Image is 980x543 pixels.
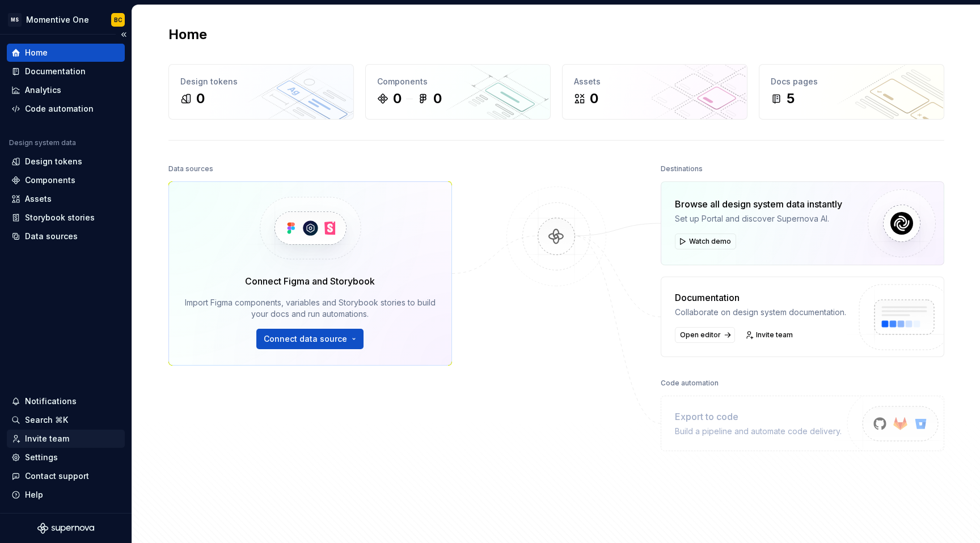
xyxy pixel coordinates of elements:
[25,175,75,186] div: Components
[245,274,375,288] div: Connect Figma and Storybook
[689,237,731,246] span: Watch demo
[675,234,736,249] button: Watch demo
[680,330,721,340] span: Open editor
[7,171,125,189] a: Components
[116,27,132,43] button: Collapse sidebar
[675,327,735,343] a: Open editor
[7,44,125,62] a: Home
[25,193,52,205] div: Assets
[365,64,551,120] a: Components00
[661,161,703,177] div: Destinations
[168,64,354,120] a: Design tokens0
[25,66,86,77] div: Documentation
[7,81,125,99] a: Analytics
[787,90,795,108] div: 5
[7,448,125,466] a: Settings
[675,213,842,224] div: Set up Portal and discover Supernova AI.
[256,329,364,349] button: Connect data source
[25,433,69,444] div: Invite team
[675,291,846,304] div: Documentation
[675,410,842,423] div: Export to code
[675,307,846,318] div: Collaborate on design system documentation.
[25,103,94,114] div: Code automation
[562,64,747,120] a: Assets0
[25,470,89,482] div: Contact support
[433,90,442,108] div: 0
[7,227,125,245] a: Data sources
[661,375,719,391] div: Code automation
[675,197,842,211] div: Browse all design system data instantly
[742,327,798,343] a: Invite team
[185,297,436,320] div: Import Figma components, variables and Storybook stories to build your docs and run automations.
[168,161,213,177] div: Data sources
[393,90,402,108] div: 0
[7,467,125,485] button: Contact support
[196,90,205,108] div: 0
[25,156,82,167] div: Design tokens
[590,90,598,108] div: 0
[675,426,842,437] div: Build a pipeline and automate code delivery.
[7,62,125,80] a: Documentation
[25,414,68,426] div: Search ⌘K
[7,209,125,227] a: Storybook stories
[264,333,347,345] span: Connect data source
[574,76,736,87] div: Assets
[7,392,125,410] button: Notifications
[25,396,77,407] div: Notifications
[7,152,125,171] a: Design tokens
[7,430,125,448] a: Invite team
[25,452,58,463] div: Settings
[7,411,125,429] button: Search ⌘K
[7,486,125,504] button: Help
[8,13,22,27] div: MS
[25,231,78,242] div: Data sources
[25,212,95,223] div: Storybook stories
[37,523,94,534] svg: Supernova Logo
[377,76,539,87] div: Components
[7,190,125,208] a: Assets
[25,489,43,500] div: Help
[25,84,61,96] div: Analytics
[2,7,129,32] button: MSMomentive OneBC
[180,76,342,87] div: Design tokens
[114,15,122,24] div: BC
[756,330,793,340] span: Invite team
[771,76,932,87] div: Docs pages
[9,138,76,147] div: Design system data
[25,47,48,58] div: Home
[168,26,207,44] h2: Home
[7,100,125,118] a: Code automation
[759,64,944,120] a: Docs pages5
[26,14,89,26] div: Momentive One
